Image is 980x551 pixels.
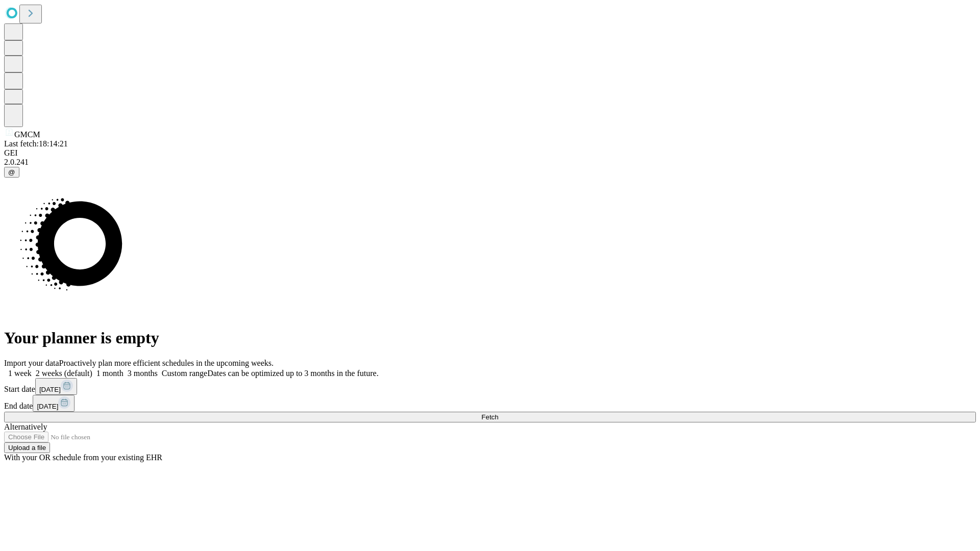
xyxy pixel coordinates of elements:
[4,395,976,412] div: End date
[8,369,32,378] span: 1 week
[207,369,378,378] span: Dates can be optimized up to 3 months in the future.
[4,453,162,462] span: With your OR schedule from your existing EHR
[4,359,59,367] span: Import your data
[4,158,976,167] div: 2.0.241
[481,413,498,421] span: Fetch
[8,168,15,176] span: @
[4,378,976,395] div: Start date
[4,139,68,148] span: Last fetch: 18:14:21
[4,442,50,453] button: Upload a file
[14,130,40,139] span: GMCM
[4,422,47,431] span: Alternatively
[4,412,976,422] button: Fetch
[33,395,75,412] button: [DATE]
[4,329,976,347] h1: Your planner is empty
[36,369,92,378] span: 2 weeks (default)
[39,386,61,393] span: [DATE]
[4,148,976,158] div: GEI
[96,369,124,378] span: 1 month
[128,369,158,378] span: 3 months
[59,359,274,367] span: Proactively plan more efficient schedules in the upcoming weeks.
[35,378,77,395] button: [DATE]
[37,403,58,410] span: [DATE]
[4,167,19,178] button: @
[162,369,207,378] span: Custom range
